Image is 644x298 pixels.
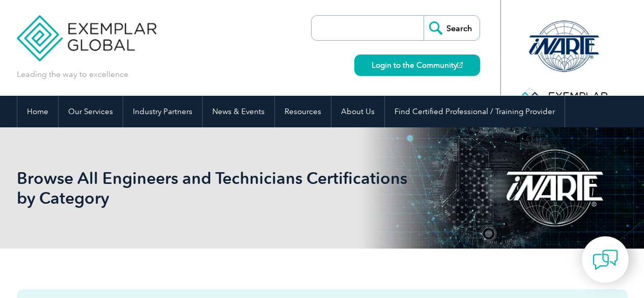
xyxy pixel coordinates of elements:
[17,69,128,80] p: Leading the way to excellence
[123,96,202,127] a: Industry Partners
[457,62,463,68] img: open_square.png
[59,96,123,127] a: Our Services
[17,96,58,127] a: Home
[354,55,480,76] a: Login to the Community
[203,96,274,127] a: News & Events
[17,168,408,208] h1: Browse All Engineers and Technicians Certifications by Category
[593,247,618,273] img: contact-chat.png
[331,96,384,127] a: About Us
[275,96,331,127] a: Resources
[385,96,565,127] a: Find Certified Professional / Training Provider
[424,16,480,40] input: Search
